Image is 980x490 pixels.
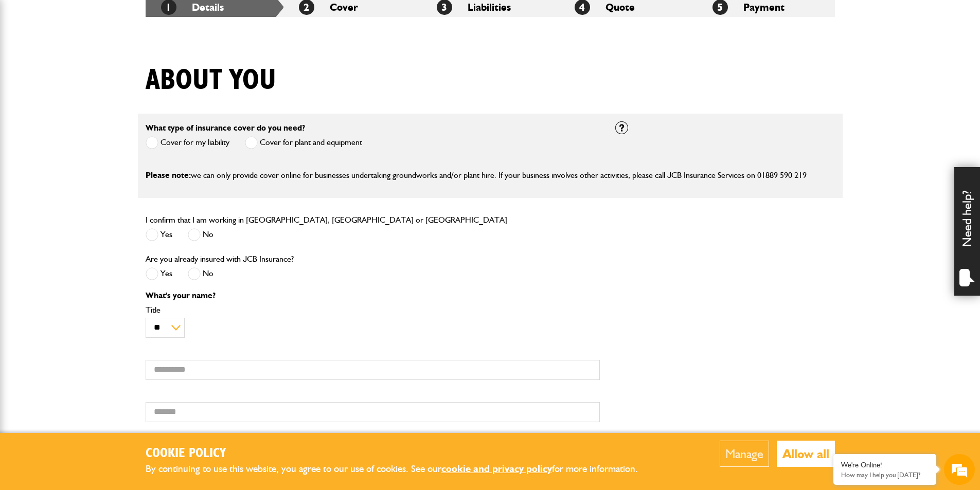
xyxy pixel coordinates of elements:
p: How may I help you today? [841,471,929,479]
a: cookie and privacy policy [441,463,552,475]
label: Cover for my liability [146,136,229,149]
label: Are you already insured with JCB Insurance? [146,255,294,263]
label: Cover for plant and equipment [245,136,362,149]
button: Manage [720,441,769,467]
label: No [188,228,213,241]
h2: Cookie Policy [146,446,655,462]
label: No [188,267,213,280]
span: Please note: [146,170,191,180]
label: Yes [146,228,172,241]
label: Title [146,306,600,314]
p: What's your name? [146,292,600,300]
label: I confirm that I am working in [GEOGRAPHIC_DATA], [GEOGRAPHIC_DATA] or [GEOGRAPHIC_DATA] [146,216,507,224]
label: Yes [146,267,172,280]
h1: About you [146,63,276,98]
label: What type of insurance cover do you need? [146,124,305,132]
div: We're Online! [841,461,929,469]
p: we can only provide cover online for businesses undertaking groundworks and/or plant hire. If you... [146,169,835,182]
p: By continuing to use this website, you agree to our use of cookies. See our for more information. [146,461,655,477]
div: Need help? [954,167,980,296]
button: Allow all [777,441,835,467]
